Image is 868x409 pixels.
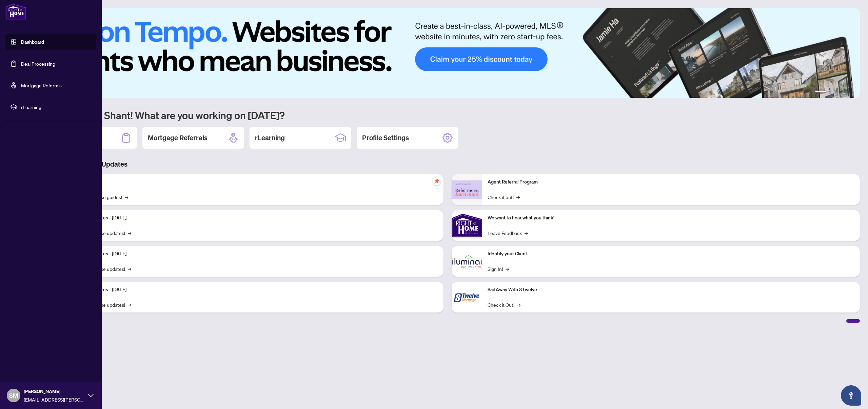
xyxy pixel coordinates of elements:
[21,39,44,45] a: Dashboard
[845,91,848,94] button: 5
[488,214,854,222] p: We want to hear what you think!
[35,8,860,98] img: Slide 0
[71,178,438,186] p: Self-Help
[850,91,853,94] button: 6
[815,91,826,94] button: 1
[506,265,509,273] span: →
[829,91,831,94] button: 2
[433,177,441,185] span: pushpin
[35,159,860,169] h3: Brokerage & Industry Updates
[35,109,860,122] h1: Welcome back Shant! What are you working on [DATE]?
[24,396,85,403] span: [EMAIL_ADDRESS][PERSON_NAME][DOMAIN_NAME]
[525,229,528,237] span: →
[488,250,854,258] p: Identify your Client
[452,210,482,241] img: We want to hear what you think!
[24,388,85,395] span: [PERSON_NAME]
[71,214,438,222] p: Platform Updates - [DATE]
[488,286,854,294] p: Sail Away With 8Twelve
[834,91,837,94] button: 3
[488,193,520,201] a: Check it out!→
[71,250,438,258] p: Platform Updates - [DATE]
[841,385,861,406] button: Open asap
[128,265,131,273] span: →
[488,301,520,308] a: Check it Out!→
[840,91,842,94] button: 4
[452,282,482,313] img: Sail Away With 8Twelve
[452,246,482,277] img: Identify your Client
[362,133,409,143] h2: Profile Settings
[128,229,131,237] span: →
[517,301,520,308] span: →
[488,178,854,186] p: Agent Referral Program
[71,286,438,294] p: Platform Updates - [DATE]
[21,61,55,67] a: Deal Processing
[125,193,128,201] span: →
[516,193,520,201] span: →
[5,3,26,20] img: logo
[9,391,18,400] span: SM
[128,301,131,308] span: →
[148,133,208,143] h2: Mortgage Referrals
[21,103,92,111] span: rLearning
[255,133,285,143] h2: rLearning
[21,82,62,88] a: Mortgage Referrals
[488,265,509,273] a: Sign In!→
[488,229,528,237] a: Leave Feedback→
[452,180,482,199] img: Agent Referral Program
